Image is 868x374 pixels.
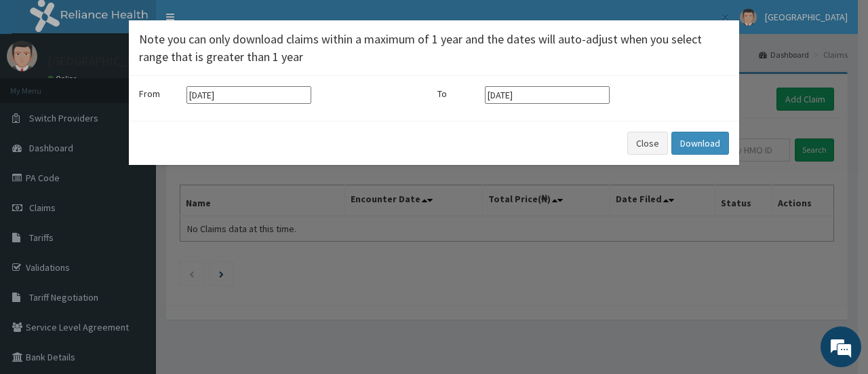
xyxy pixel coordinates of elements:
button: Download [671,132,729,155]
div: Chat with us now [71,76,228,94]
h4: Note you can only download claims within a maximum of 1 year and the dates will auto-adjust when ... [139,31,729,65]
label: From [139,87,180,100]
textarea: Type your message and hit 'Enter' [7,238,258,286]
button: Close [627,132,668,155]
input: Select start date [186,86,311,104]
img: d_794563401_company_1708531726252_794563401 [25,68,55,102]
span: We're online! [79,105,187,242]
div: Minimize live chat window [222,7,255,39]
label: To [437,87,478,100]
span: × [722,8,729,26]
input: Select end date [485,86,610,104]
button: Close [720,10,729,24]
